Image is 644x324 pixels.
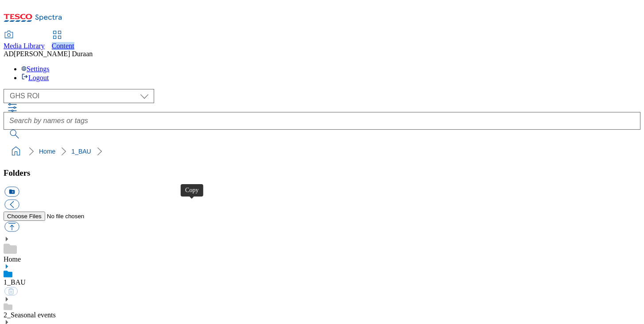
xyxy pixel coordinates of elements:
span: [PERSON_NAME] Duraan [14,50,93,58]
a: Home [39,148,55,155]
span: AD [4,50,14,58]
h3: Folders [4,168,640,178]
a: Content [52,31,74,50]
span: Content [52,42,74,50]
span: Media Library [4,42,45,50]
a: 1_BAU [71,148,91,155]
a: Settings [21,65,50,73]
input: Search by names or tags [4,112,640,130]
a: 1_BAU [4,278,26,286]
a: home [9,144,23,158]
a: 2_Seasonal events [4,311,56,319]
a: Home [4,255,21,263]
nav: breadcrumb [4,143,640,160]
a: Media Library [4,31,45,50]
a: Logout [21,74,49,81]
